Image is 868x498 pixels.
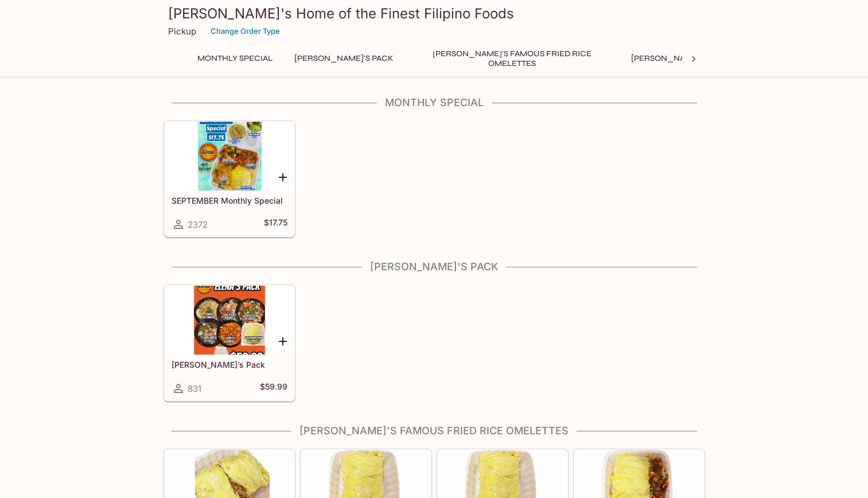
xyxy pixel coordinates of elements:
a: [PERSON_NAME]’s Pack831$59.99 [164,285,295,401]
button: Add SEPTEMBER Monthly Special [276,170,290,184]
h4: Monthly Special [164,96,705,109]
h4: [PERSON_NAME]'s Pack [164,260,705,273]
button: [PERSON_NAME]'s Famous Fried Rice Omelettes [409,50,616,67]
span: 831 [188,383,201,394]
h3: [PERSON_NAME]'s Home of the Finest Filipino Foods [168,5,700,22]
h5: SEPTEMBER Monthly Special [172,196,287,205]
button: Monthly Special [191,50,279,67]
a: SEPTEMBER Monthly Special2372$17.75 [164,121,295,237]
p: Pickup [168,26,196,37]
button: Add Elena’s Pack [276,334,290,348]
span: 2372 [188,219,208,230]
button: Change Order Type [205,22,285,40]
div: Elena’s Pack [165,286,294,355]
button: [PERSON_NAME]'s Mixed Plates [625,50,771,67]
h5: $59.99 [260,382,287,395]
h5: $17.75 [264,217,287,231]
div: SEPTEMBER Monthly Special [165,122,294,190]
button: [PERSON_NAME]'s Pack [288,50,400,67]
h4: [PERSON_NAME]'s Famous Fried Rice Omelettes [164,425,705,437]
h5: [PERSON_NAME]’s Pack [172,360,287,369]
